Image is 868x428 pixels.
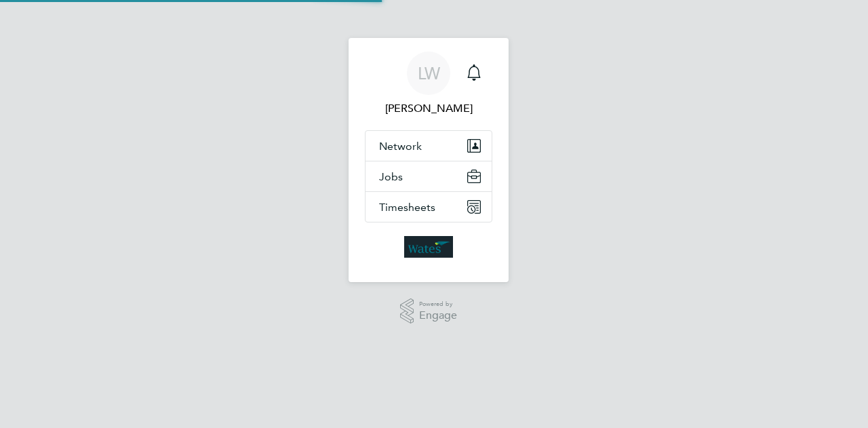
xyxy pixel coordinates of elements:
[365,52,492,117] a: LW[PERSON_NAME]
[404,236,453,258] img: wates-logo-retina.png
[366,161,492,191] button: Jobs
[366,192,492,222] button: Timesheets
[365,236,492,258] a: Go to home page
[366,131,492,161] button: Network
[400,298,458,324] a: Powered byEngage
[349,38,509,282] nav: Main navigation
[379,140,422,153] span: Network
[365,100,492,117] span: Lizzie Wignall
[379,201,435,214] span: Timesheets
[379,170,403,183] span: Jobs
[419,310,457,322] span: Engage
[418,64,440,82] span: LW
[419,298,457,310] span: Powered by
